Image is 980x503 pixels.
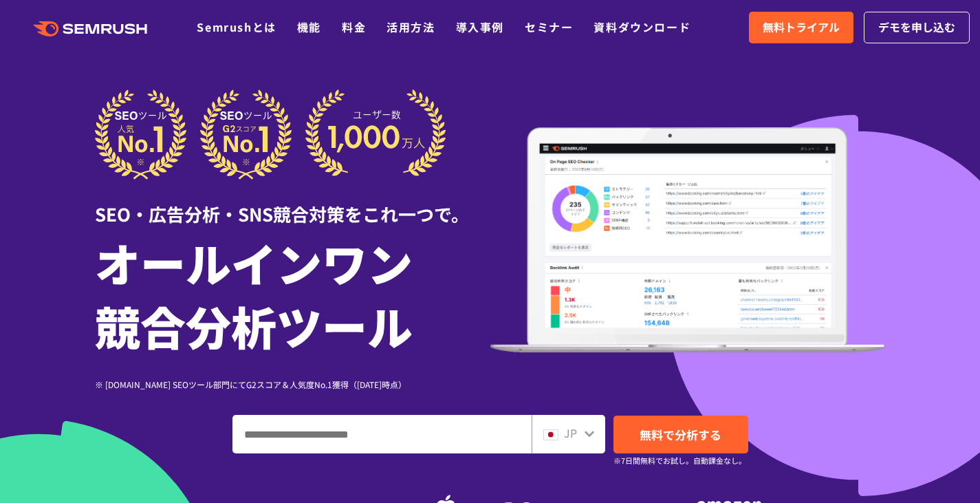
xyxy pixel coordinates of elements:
[95,378,490,391] div: ※ [DOMAIN_NAME] SEOツール部門にてG2スコア＆人気度No.1獲得（[DATE]時点）
[613,416,748,453] a: 無料で分析する
[749,12,853,43] a: 無料トライアル
[594,19,690,35] a: 資料ダウンロード
[233,416,531,453] input: ドメイン、キーワードまたはURLを入力してください
[456,19,504,35] a: 導入事例
[564,425,577,441] span: JP
[95,231,490,357] h1: オールインワン 競合分析ツール
[613,454,746,467] small: ※7日間無料でお試し。自動課金なし。
[878,19,955,36] span: デモを申し込む
[864,12,970,43] a: デモを申し込む
[525,19,573,35] a: セミナー
[386,19,435,35] a: 活用方法
[95,180,490,227] div: SEO・広告分析・SNS競合対策をこれ一つで。
[640,426,721,443] span: 無料で分析する
[297,19,321,35] a: 機能
[197,19,276,35] a: Semrushとは
[763,19,840,36] span: 無料トライアル
[342,19,366,35] a: 料金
